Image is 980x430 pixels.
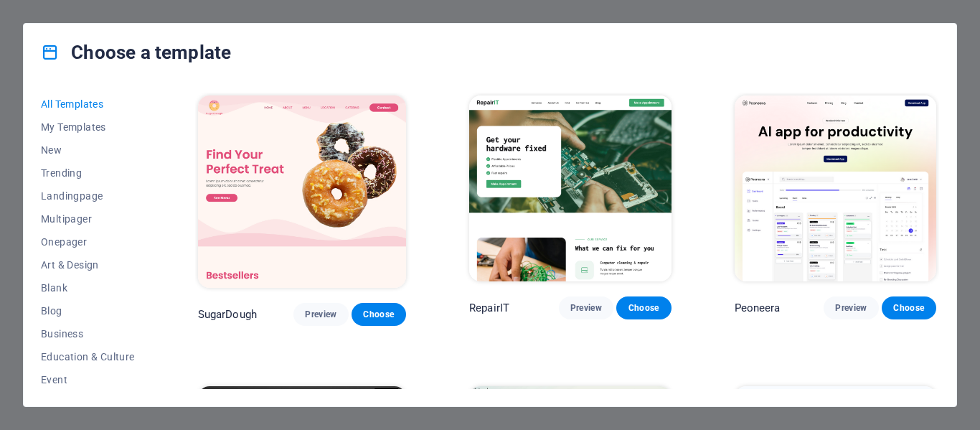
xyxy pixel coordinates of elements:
[41,282,135,294] span: Blank
[305,309,336,320] span: Preview
[41,230,135,253] button: Onepager
[882,296,936,319] button: Choose
[41,167,135,179] span: Trending
[352,303,406,326] button: Choose
[41,98,135,110] span: All Templates
[41,93,135,116] button: All Templates
[41,236,135,248] span: Onepager
[41,345,135,368] button: Education & Culture
[41,276,135,299] button: Blank
[824,296,878,319] button: Preview
[41,351,135,363] span: Education & Culture
[41,368,135,391] button: Event
[893,302,925,314] span: Choose
[41,253,135,276] button: Art & Design
[41,144,135,156] span: New
[735,301,781,315] p: Peoneera
[735,95,937,281] img: Peoneera
[41,374,135,385] span: Event
[41,41,231,64] h4: Choose a template
[469,95,671,281] img: RepairIT
[363,309,395,320] span: Choose
[628,302,659,314] span: Choose
[41,328,135,340] span: Business
[570,302,602,314] span: Preview
[41,121,135,133] span: My Templates
[41,259,135,271] span: Art & Design
[835,302,867,314] span: Preview
[41,305,135,317] span: Blog
[41,213,135,225] span: Multipager
[293,303,348,326] button: Preview
[41,184,135,207] button: Landingpage
[41,299,135,322] button: Blog
[198,307,257,322] p: SugarDough
[469,301,509,315] p: RepairIT
[41,190,135,202] span: Landingpage
[41,322,135,345] button: Business
[41,207,135,230] button: Multipager
[41,139,135,162] button: New
[198,95,406,288] img: SugarDough
[41,162,135,184] button: Trending
[616,296,671,319] button: Choose
[559,296,613,319] button: Preview
[41,116,135,139] button: My Templates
